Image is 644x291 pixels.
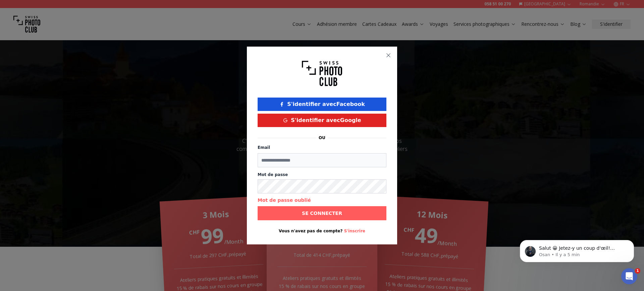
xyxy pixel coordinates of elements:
span: 1 [635,268,640,274]
button: S'identifier avecFacebook [258,98,386,111]
iframe: Intercom notifications message [510,226,644,273]
button: S'inscrire [344,228,365,234]
iframe: Intercom live chat [621,268,637,284]
button: Mot de passe oublié [258,197,311,203]
b: Se connecter [302,210,342,217]
label: Mot de passe [258,172,386,177]
label: Email [258,145,270,150]
img: Swiss photo club [302,57,342,90]
p: Vous n'avez pas de compte? [258,228,386,234]
button: S'identifier avecGoogle [258,114,386,127]
button: Se connecter [258,206,386,220]
p: ou [319,135,325,140]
